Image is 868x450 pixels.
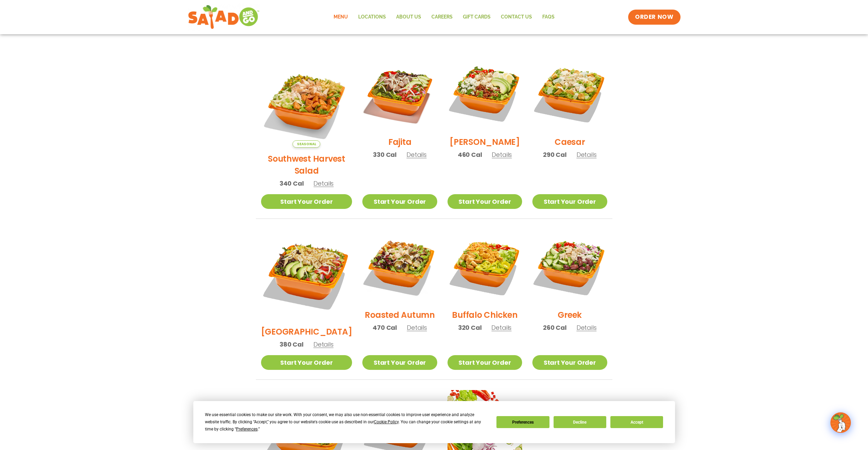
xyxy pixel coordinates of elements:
span: Cookie Policy [374,420,399,424]
h2: Roasted Autumn [365,309,435,321]
h2: Southwest Harvest Salad [261,153,352,177]
button: Accept [610,416,663,428]
a: Start Your Order [448,355,522,370]
img: Product photo for Buffalo Chicken Salad [448,229,522,304]
h2: Caesar [555,136,585,148]
div: Cookie Consent Prompt [193,401,675,443]
h2: Fajita [388,136,412,148]
button: Decline [554,416,606,428]
a: Start Your Order [261,355,352,370]
span: 260 Cal [543,323,567,332]
span: Details [576,323,597,332]
img: Product photo for Roasted Autumn Salad [362,229,437,304]
span: Details [492,150,512,159]
a: Start Your Order [532,194,607,209]
img: Product photo for Cobb Salad [448,56,522,131]
span: Details [491,323,511,332]
span: Seasonal [293,140,320,148]
img: Product photo for Caesar Salad [532,56,607,131]
h2: Greek [558,309,582,321]
a: FAQs [537,9,560,25]
img: Product photo for Southwest Harvest Salad [261,56,352,148]
a: Locations [353,9,391,25]
span: Details [313,179,334,188]
h2: [PERSON_NAME] [450,136,520,148]
button: Preferences [496,416,549,428]
a: GIFT CARDS [458,9,496,25]
img: new-SAG-logo-768×292 [188,3,260,31]
a: Start Your Order [362,355,437,370]
span: ORDER NOW [635,13,673,21]
a: Menu [328,9,353,25]
span: Details [407,323,427,332]
span: Details [406,150,427,159]
a: Start Your Order [532,355,607,370]
a: ORDER NOW [628,10,680,25]
a: About Us [391,9,426,25]
span: 320 Cal [458,323,482,332]
span: Preferences [236,427,258,432]
nav: Menu [328,9,560,25]
a: Start Your Order [448,194,522,209]
h2: Buffalo Chicken [452,309,517,321]
a: Contact Us [496,9,537,25]
img: Product photo for Greek Salad [532,229,607,304]
img: Product photo for Fajita Salad [362,56,437,131]
h2: [GEOGRAPHIC_DATA] [261,326,352,338]
span: 330 Cal [373,150,397,159]
div: We use essential cookies to make our site work. With your consent, we may also use non-essential ... [205,411,488,433]
span: Details [313,340,334,349]
a: Start Your Order [261,194,352,209]
span: 380 Cal [280,340,303,349]
span: 470 Cal [373,323,397,332]
img: Product photo for BBQ Ranch Salad [261,229,352,321]
span: 460 Cal [458,150,482,159]
span: Details [576,150,597,159]
a: Careers [426,9,458,25]
span: 340 Cal [280,179,304,188]
span: 290 Cal [543,150,567,159]
img: wpChatIcon [831,413,850,432]
a: Start Your Order [362,194,437,209]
